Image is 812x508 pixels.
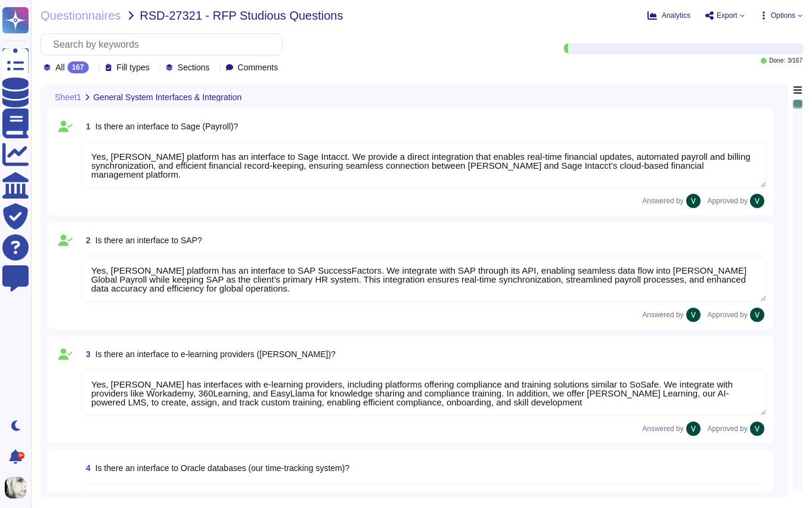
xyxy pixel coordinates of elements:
[17,452,24,459] div: 9+
[47,34,282,55] input: Search by keywords
[708,197,748,205] span: Approved by
[93,93,241,101] span: General System Interfaces & Integration
[686,194,701,208] img: user
[750,194,764,208] img: user
[178,63,210,72] span: Sections
[750,308,764,322] img: user
[717,12,737,19] span: Export
[41,10,121,21] span: Questionnaires
[686,308,701,322] img: user
[81,122,91,131] span: 1
[771,12,795,19] span: Options
[769,58,785,64] span: Done:
[642,425,683,432] span: Answered by
[95,463,349,473] span: Is there an interface to Oracle databases (our time-tracking system)?
[662,12,690,19] span: Analytics
[647,11,690,20] button: Analytics
[67,61,89,73] div: 167
[81,370,767,416] textarea: Yes, [PERSON_NAME] has interfaces with e-learning providers, including platforms offering complia...
[642,311,683,318] span: Answered by
[81,350,91,358] span: 3
[642,197,683,205] span: Answered by
[140,10,343,21] span: RSD-27321 - RFP Studious Questions
[5,477,26,498] img: user
[81,256,767,302] textarea: Yes, [PERSON_NAME] platform has an interface to SAP SuccessFactors. We integrate with SAP through...
[686,422,701,436] img: user
[81,142,767,188] textarea: Yes, [PERSON_NAME] platform has an interface to Sage Intacct. We provide a direct integration tha...
[750,422,764,436] img: user
[2,475,35,501] button: user
[708,425,748,432] span: Approved by
[55,63,65,72] span: All
[95,349,336,359] span: Is there an interface to e-learning providers ([PERSON_NAME])?
[238,63,278,72] span: Comments
[95,122,238,131] span: Is there an interface to Sage (Payroll)?
[117,63,150,72] span: Fill types
[81,464,91,472] span: 4
[81,236,91,244] span: 2
[95,236,202,245] span: Is there an interface to SAP?
[708,311,748,318] span: Approved by
[55,93,81,101] span: Sheet1
[788,58,802,64] span: 3 / 167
